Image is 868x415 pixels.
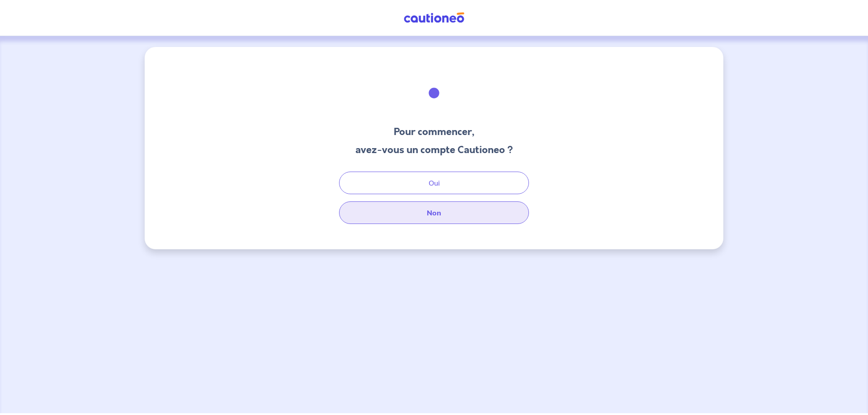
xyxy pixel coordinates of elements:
h3: avez-vous un compte Cautioneo ? [355,143,513,157]
img: Cautioneo [400,12,468,23]
img: illu_welcome.svg [410,69,458,117]
button: Oui [339,172,529,194]
button: Non [339,201,529,224]
h3: Pour commencer, [355,125,513,139]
